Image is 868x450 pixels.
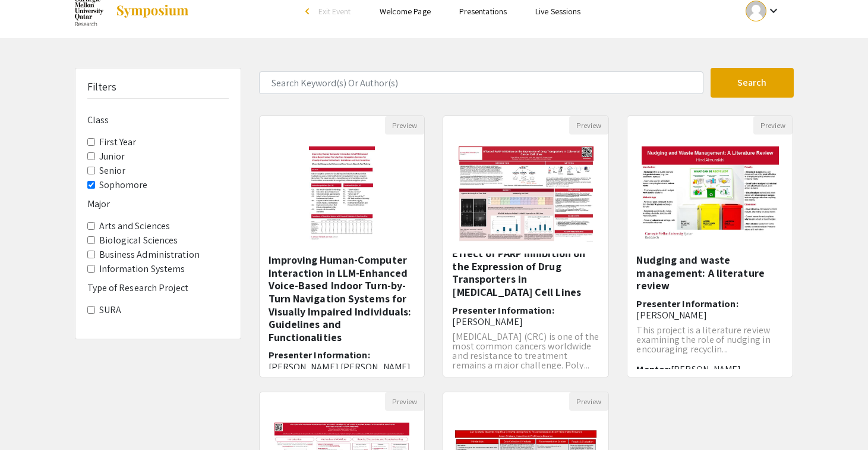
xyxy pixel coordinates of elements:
[447,135,605,254] img: <p>Effect of PARP Inhibition on the Expression of Drug Transporters in Colorectal Cancer Cell&nbs...
[305,8,313,15] div: arrow_back_ios
[99,178,148,192] label: Sophomore
[115,4,190,18] img: Symposium by ForagerOne
[259,115,425,377] div: Open Presentation <p>Improving Human-Computer Interaction in LLM-Enhanced Voice-Based Indoor Turn...
[99,219,171,233] label: Arts and Sciences
[99,303,121,317] label: SURA
[636,324,770,355] span: This project is a literature review examining the role of nudging in encouraging recyclin...
[443,115,609,377] div: Open Presentation <p>Effect of PARP Inhibition on the Expression of Drug Transporters in Colorect...
[636,309,706,321] span: [PERSON_NAME]
[671,363,741,376] span: [PERSON_NAME]
[385,116,424,135] button: Preview
[99,233,178,248] label: Biological Sciences
[259,71,703,94] input: Search Keyword(s) Or Author(s)
[87,114,229,126] h6: Class
[711,68,794,98] button: Search
[766,4,781,18] mat-icon: Expand account dropdown
[569,116,608,135] button: Preview
[99,164,126,178] label: Senior
[9,396,50,441] iframe: Chat
[99,135,137,149] label: First Year
[753,116,793,135] button: Preview
[385,392,424,411] button: Preview
[452,332,599,370] p: [MEDICAL_DATA] (CRC) is one of the most common cancers worldwide and resistance to treatment rema...
[452,305,599,327] h6: Presenter Information:
[636,363,671,376] span: Mentor:
[99,149,125,164] label: Junior
[627,115,793,377] div: Open Presentation <p>Nudging and waste management: A literature review</p>
[297,135,387,254] img: <p>Improving Human-Computer Interaction in LLM-Enhanced Voice-Based Indoor Turn-by-Turn Navigatio...
[380,6,431,17] a: Welcome Page
[87,282,229,293] h6: Type of Research Project
[269,349,416,372] h6: Presenter Information:
[569,392,608,411] button: Preview
[318,6,351,17] span: Exit Event
[99,262,185,276] label: Information Systems
[452,247,599,298] h5: Effect of PARP Inhibition on the Expression of Drug Transporters in [MEDICAL_DATA] Cell Lines
[636,298,784,321] h6: Presenter Information:
[269,361,411,373] span: [PERSON_NAME] [PERSON_NAME]
[459,6,507,17] a: Presentations
[452,315,522,328] span: [PERSON_NAME]
[87,80,117,93] h5: Filters
[87,198,229,210] h6: Major
[535,6,580,17] a: Live Sessions
[636,254,784,292] h5: Nudging and waste management: A literature review
[630,135,791,254] img: <p>Nudging and waste management: A literature review</p>
[269,254,416,343] h5: Improving Human-Computer Interaction in LLM-Enhanced Voice-Based Indoor Turn-by-Turn Navigation S...
[99,248,200,262] label: Business Administration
